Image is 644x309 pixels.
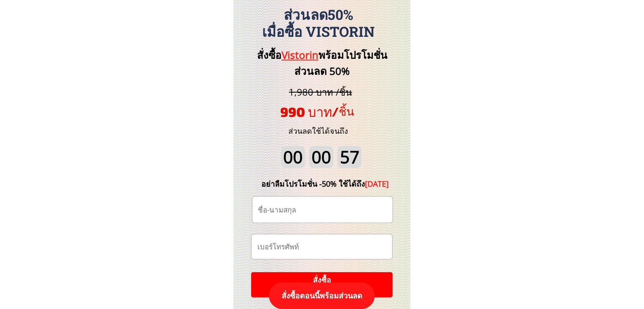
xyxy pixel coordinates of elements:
span: [DATE] [365,179,389,189]
input: ชื่อ-นามสกุล [256,197,389,223]
p: สั่งซื้อตอนนี้พร้อมส่วนลด [269,282,375,309]
h3: ส่วนลด50% เมื่อซื้อ Vistorin [229,6,408,40]
span: 990 บาท [280,104,332,119]
span: /ชิ้น [332,104,354,118]
p: สั่งซื้อ พร้อมรับข้อเสนอพิเศษ [250,272,394,298]
input: เบอร์โทรศัพท์ [255,235,388,259]
span: Vistorin [282,48,318,62]
h3: สั่งซื้อ พร้อมโปรโมชั่นส่วนลด 50% [243,47,401,80]
span: 1,980 บาท /ชิ้น [289,86,352,98]
h3: ส่วนลดใช้ได้จนถึง [277,125,359,137]
div: อย่าลืมโปรโมชั่น -50% ใช้ได้ถึง [249,178,402,190]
